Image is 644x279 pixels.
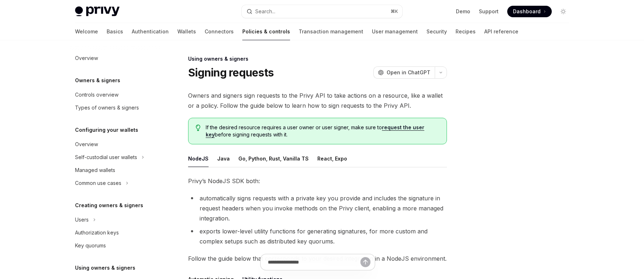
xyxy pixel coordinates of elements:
span: Owners and signers sign requests to the Privy API to take actions on a resource, like a wallet or... [188,90,447,111]
button: Go, Python, Rust, Vanilla TS [238,150,309,167]
button: Open in ChatGPT [373,66,435,79]
a: Demo [456,8,470,15]
span: Open in ChatGPT [387,69,430,76]
svg: Tip [196,125,201,131]
button: Search...⌘K [242,5,402,18]
a: Key quorums [69,239,161,252]
li: automatically signs requests with a private key you provide and includes the signature in request... [188,193,447,223]
h5: Creating owners & signers [75,201,143,210]
div: Managed wallets [75,166,115,175]
div: Key quorums [75,241,106,250]
a: Recipes [456,23,476,40]
div: Types of owners & signers [75,103,139,112]
span: Privy’s NodeJS SDK both: [188,176,447,186]
h1: Signing requests [188,66,274,79]
a: Policies & controls [242,23,290,40]
a: Authorization keys [69,226,161,239]
div: Overview [75,54,98,62]
span: ⌘ K [391,9,398,14]
a: API reference [484,23,518,40]
div: Controls overview [75,90,118,99]
img: light logo [75,6,120,17]
span: Dashboard [513,8,541,15]
div: Common use cases [75,179,121,187]
a: Dashboard [507,6,552,17]
a: Controls overview [69,88,161,101]
h5: Owners & signers [75,76,120,85]
a: User management [372,23,418,40]
div: Overview [75,140,98,149]
a: Overview [69,52,161,65]
div: Search... [255,7,275,16]
a: Overview [69,138,161,151]
button: React, Expo [317,150,347,167]
div: Authorization keys [75,228,119,237]
span: If the desired resource requires a user owner or user signer, make sure to before signing request... [206,124,439,138]
li: exports lower-level utility functions for generating signatures, for more custom and complex setu... [188,226,447,246]
div: Users [75,215,89,224]
h5: Configuring your wallets [75,126,138,134]
a: Authentication [132,23,169,40]
a: Welcome [75,23,98,40]
div: Self-custodial user wallets [75,153,137,162]
button: Toggle dark mode [557,6,569,17]
div: Using owners & signers [188,55,447,62]
a: Support [479,8,499,15]
h5: Using owners & signers [75,264,135,272]
a: Wallets [177,23,196,40]
a: Basics [107,23,123,40]
a: Transaction management [299,23,363,40]
a: Managed wallets [69,164,161,177]
button: Send message [360,257,370,267]
a: Security [426,23,447,40]
a: Connectors [205,23,234,40]
button: Java [217,150,230,167]
a: Types of owners & signers [69,101,161,114]
button: NodeJS [188,150,209,167]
